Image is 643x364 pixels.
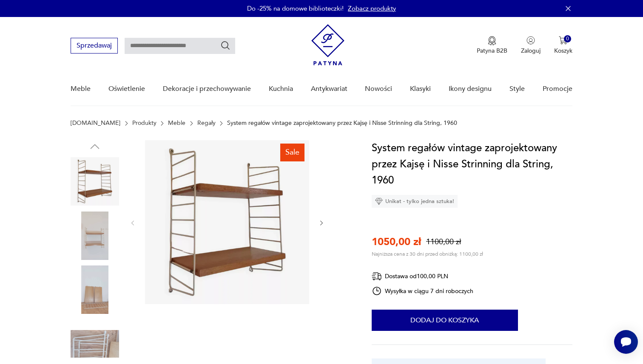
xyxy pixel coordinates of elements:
a: Style [509,73,525,105]
div: Wysyłka w ciągu 7 dni roboczych [372,286,474,296]
button: Patyna B2B [477,36,507,55]
img: Zdjęcie produktu System regałów vintage zaprojektowany przez Kajsę i Nisse Strinning dla String, ... [71,212,119,260]
a: [DOMAIN_NAME] [71,120,120,127]
a: Oświetlenie [108,73,145,105]
a: Kuchnia [269,73,293,105]
p: Zaloguj [521,47,541,55]
img: Patyna - sklep z meblami i dekoracjami vintage [311,24,344,65]
a: Meble [71,73,91,105]
img: Ikona dostawy [372,271,382,282]
p: System regałów vintage zaprojektowany przez Kajsę i Nisse Strinning dla String, 1960 [227,120,457,127]
div: 0 [564,35,571,42]
button: Dodaj do koszyka [372,310,518,331]
div: Sale [280,144,304,161]
img: Zdjęcie produktu System regałów vintage zaprojektowany przez Kajsę i Nisse Strinning dla String, ... [145,140,309,304]
iframe: Smartsupp widget button [614,330,638,354]
button: Szukaj [220,40,230,51]
button: Zaloguj [521,36,541,55]
img: Ikonka użytkownika [526,36,535,45]
a: Sprzedawaj [71,43,118,49]
div: Dostawa od 100,00 PLN [372,271,474,282]
a: Meble [168,120,185,127]
p: 1050,00 zł [372,235,421,249]
p: Patyna B2B [477,47,507,55]
a: Ikony designu [449,73,492,105]
a: Klasyki [410,73,431,105]
p: Do -25% na domowe biblioteczki! [247,4,344,13]
img: Ikona koszyka [559,36,567,45]
div: Unikat - tylko jedna sztuka! [372,195,458,208]
button: Sprzedawaj [71,38,118,54]
a: Promocje [543,73,572,105]
p: Koszyk [554,47,572,55]
p: 1100,00 zł [426,237,461,247]
a: Ikona medaluPatyna B2B [477,36,507,55]
img: Zdjęcie produktu System regałów vintage zaprojektowany przez Kajsę i Nisse Strinning dla String, ... [71,265,119,314]
img: Ikona medalu [488,36,496,45]
a: Zobacz produkty [348,4,396,13]
button: 0Koszyk [554,36,572,55]
a: Nowości [365,73,392,105]
h1: System regałów vintage zaprojektowany przez Kajsę i Nisse Strinning dla String, 1960 [372,140,572,189]
a: Regały [197,120,216,127]
a: Dekoracje i przechowywanie [163,73,251,105]
a: Antykwariat [311,73,347,105]
img: Zdjęcie produktu System regałów vintage zaprojektowany przez Kajsę i Nisse Strinning dla String, ... [71,157,119,206]
p: Najniższa cena z 30 dni przed obniżką: 1100,00 zł [372,251,483,257]
a: Produkty [132,120,156,127]
img: Ikona diamentu [375,198,383,205]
